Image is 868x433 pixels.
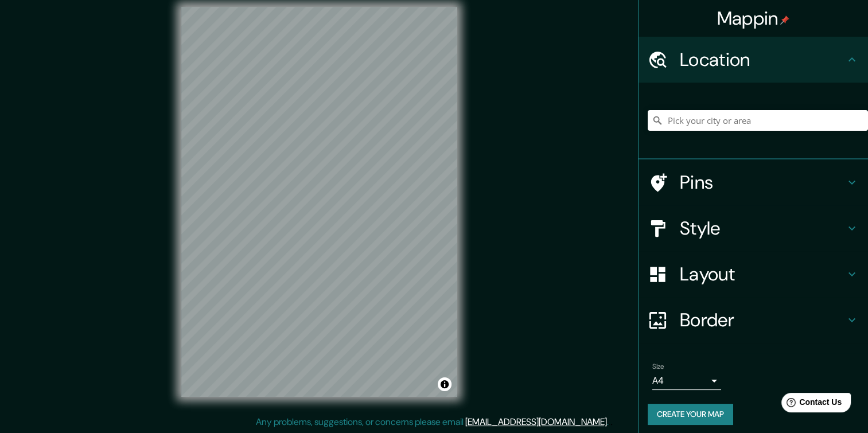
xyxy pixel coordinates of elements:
iframe: Help widget launcher [766,388,855,420]
h4: Border [680,309,845,331]
div: . [609,415,610,429]
h4: Style [680,217,845,240]
p: Any problems, suggestions, or concerns please email . [256,415,609,429]
div: Location [639,37,868,83]
div: Border [639,297,868,343]
div: A4 [652,372,721,390]
img: pin-icon.png [780,15,789,25]
canvas: Map [181,7,457,397]
div: Pins [639,159,868,205]
h4: Location [680,48,845,71]
input: Pick your city or area [648,110,868,131]
h4: Layout [680,263,845,286]
div: Layout [639,251,868,297]
div: . [610,415,613,429]
label: Size [652,362,664,372]
h4: Mappin [717,7,790,30]
h4: Pins [680,171,845,194]
button: Toggle attribution [438,377,451,391]
button: Create your map [648,404,733,425]
a: [EMAIL_ADDRESS][DOMAIN_NAME] [465,416,607,428]
div: Style [639,205,868,251]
